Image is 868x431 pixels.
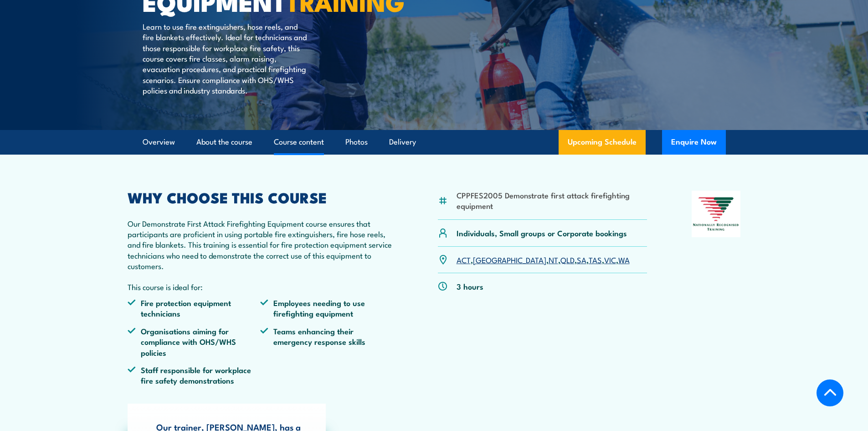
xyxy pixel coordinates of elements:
[457,190,647,211] li: CPPFES2005 Demonstrate first attack firefighting equipment
[389,130,416,154] a: Delivery
[128,364,261,386] li: Staff responsible for workplace fire safety demonstrations
[692,191,741,237] img: Nationally Recognised Training logo.
[260,297,393,319] li: Employees needing to use firefighting equipment
[457,281,483,291] p: 3 hours
[196,130,252,154] a: About the course
[589,254,602,265] a: TAS
[274,130,324,154] a: Course content
[457,254,471,265] a: ACT
[549,254,558,265] a: NT
[473,254,546,265] a: [GEOGRAPHIC_DATA]
[457,254,630,265] p: , , , , , , ,
[618,254,630,265] a: WA
[260,326,393,358] li: Teams enhancing their emergency response skills
[345,130,368,154] a: Photos
[457,228,627,238] p: Individuals, Small groups or Corporate bookings
[662,130,726,155] button: Enquire Now
[128,218,394,271] p: Our Demonstrate First Attack Firefighting Equipment course ensures that participants are proficie...
[143,130,175,154] a: Overview
[128,281,394,292] p: This course is ideal for:
[128,191,394,203] h2: WHY CHOOSE THIS COURSE
[560,254,575,265] a: QLD
[143,21,309,96] p: Learn to use fire extinguishers, hose reels, and fire blankets effectively. Ideal for technicians...
[559,130,646,155] a: Upcoming Schedule
[604,254,616,265] a: VIC
[577,254,586,265] a: SA
[128,326,261,358] li: Organisations aiming for compliance with OHS/WHS policies
[128,297,261,319] li: Fire protection equipment technicians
